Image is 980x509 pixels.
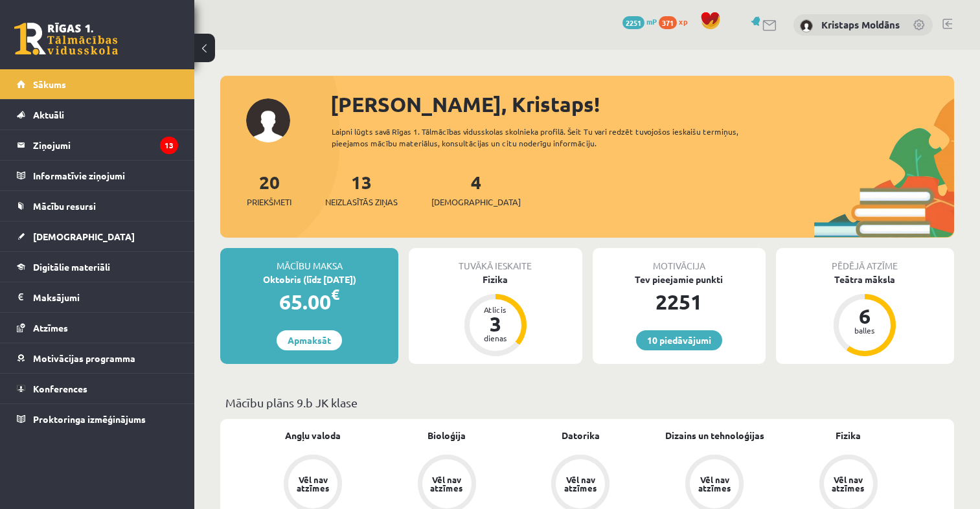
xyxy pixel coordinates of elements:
div: Vēl nav atzīmes [429,475,465,492]
span: [DEMOGRAPHIC_DATA] [33,231,135,242]
a: 13Neizlasītās ziņas [325,170,398,209]
div: Oktobris (līdz [DATE]) [220,273,398,286]
a: Sākums [17,69,178,99]
div: Tuvākā ieskaite [409,248,582,273]
a: Datorika [562,429,600,442]
span: Priekšmeti [247,196,291,209]
p: Mācību plāns 9.b JK klase [225,394,949,411]
span: xp [679,16,687,27]
div: dienas [476,334,515,342]
a: Proktoringa izmēģinājums [17,404,178,434]
a: Dizains un tehnoloģijas [665,429,764,442]
div: Vēl nav atzīmes [830,475,867,492]
a: Ziņojumi13 [17,130,178,160]
div: 2251 [593,286,766,317]
legend: Maksājumi [33,282,178,312]
a: Aktuāli [17,100,178,130]
span: Mācību resursi [33,200,96,212]
div: Vēl nav atzīmes [696,475,733,492]
div: 3 [476,313,515,334]
a: Fizika Atlicis 3 dienas [409,273,582,358]
a: Informatīvie ziņojumi [17,161,178,190]
div: Vēl nav atzīmes [295,475,331,492]
a: Digitālie materiāli [17,252,178,282]
a: 20Priekšmeti [247,170,291,209]
a: Bioloģija [427,429,466,442]
a: Atzīmes [17,313,178,343]
div: Pēdējā atzīme [776,248,954,273]
div: Laipni lūgts savā Rīgas 1. Tālmācības vidusskolas skolnieka profilā. Šeit Tu vari redzēt tuvojošo... [332,126,772,149]
span: Konferences [33,383,87,394]
a: Motivācijas programma [17,343,178,373]
span: Digitālie materiāli [33,261,110,273]
span: [DEMOGRAPHIC_DATA] [431,196,521,209]
a: Teātra māksla 6 balles [776,273,954,358]
div: Mācību maksa [220,248,398,273]
span: 2251 [622,16,644,29]
span: Sākums [33,78,66,90]
a: Maksājumi [17,282,178,312]
a: Fizika [836,429,861,442]
legend: Informatīvie ziņojumi [33,161,178,190]
legend: Ziņojumi [33,130,178,160]
a: Rīgas 1. Tālmācības vidusskola [14,23,118,55]
div: 6 [845,306,884,326]
span: € [331,285,339,304]
span: Aktuāli [33,109,64,120]
a: 2251 mP [622,16,657,27]
a: 10 piedāvājumi [636,330,722,350]
span: Neizlasītās ziņas [325,196,398,209]
a: Mācību resursi [17,191,178,221]
span: mP [646,16,657,27]
div: Fizika [409,273,582,286]
a: Apmaksāt [277,330,342,350]
a: 371 xp [659,16,694,27]
i: 13 [160,137,178,154]
div: Tev pieejamie punkti [593,273,766,286]
span: Motivācijas programma [33,352,135,364]
span: Proktoringa izmēģinājums [33,413,146,425]
span: Atzīmes [33,322,68,334]
img: Kristaps Moldāns [800,19,813,32]
div: [PERSON_NAME], Kristaps! [330,89,954,120]
a: Angļu valoda [285,429,341,442]
a: [DEMOGRAPHIC_DATA] [17,221,178,251]
div: 65.00 [220,286,398,317]
span: 371 [659,16,677,29]
div: balles [845,326,884,334]
a: Konferences [17,374,178,403]
a: 4[DEMOGRAPHIC_DATA] [431,170,521,209]
a: Kristaps Moldāns [821,18,900,31]
div: Atlicis [476,306,515,313]
div: Vēl nav atzīmes [562,475,598,492]
div: Motivācija [593,248,766,273]
div: Teātra māksla [776,273,954,286]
